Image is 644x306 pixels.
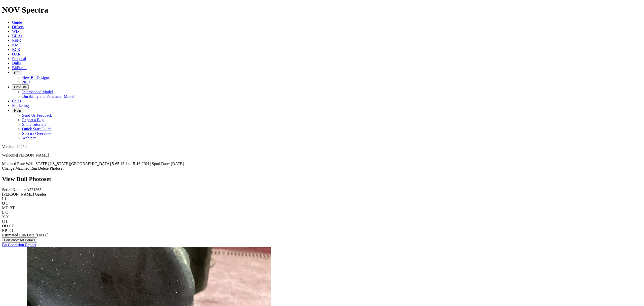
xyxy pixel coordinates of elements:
[12,103,29,108] a: Marketing
[12,99,21,103] a: Calcs
[12,34,22,38] a: BHAs
[9,224,14,228] span: CT
[2,233,34,237] label: Estimated Run Date
[12,70,22,75] button: FTT
[17,153,49,157] span: [PERSON_NAME]
[26,162,184,166] span: Well: STATE [US_STATE][GEOGRAPHIC_DATA] 5-65 13-14-15-16 2BH | Spud Date: [DATE]
[12,20,22,24] a: Guide
[12,52,21,56] a: OAR
[4,197,6,201] span: 1
[2,197,3,201] label: I
[22,136,36,140] a: Webinar
[10,206,15,210] span: BT
[12,84,29,90] button: OrbitLite
[35,233,49,237] span: [DATE]
[12,47,20,52] a: BCR
[2,153,642,158] p: Welcome
[6,219,7,224] span: I
[26,188,42,192] span: A321365
[22,80,30,84] a: NPD
[2,201,5,205] label: O
[12,43,19,47] a: KM
[14,71,20,75] span: FTT
[14,109,21,112] span: Help
[2,243,36,247] a: Bit Condition Report
[22,122,46,127] a: Short Tutorials
[2,162,25,166] span: Matched Run:
[2,176,642,182] h2: View Dull Photoset
[2,228,7,233] label: RP
[22,94,74,99] a: Durability and Parameter Model
[2,237,37,243] button: Edit Photoset Details
[2,192,642,197] div: [PERSON_NAME] Grades:
[2,166,37,170] a: Change Matched Run
[22,75,50,80] a: New Bit Designs
[2,210,4,215] label: L
[2,144,642,149] div: Version: 2025.2
[2,215,5,219] label: X
[2,206,9,210] label: MD
[2,224,8,228] label: OD
[14,85,27,89] span: OrbitLite
[2,5,642,15] h1: NOV Spectra
[22,131,51,136] a: Spectra Overview
[12,29,19,34] a: WD
[22,127,51,131] a: Quick Start Guide
[12,38,21,43] a: BitIQ
[12,66,27,70] a: BitPortal
[22,118,44,122] a: Report a Bug
[12,25,24,29] a: Offsets
[2,219,5,224] label: G
[38,166,64,170] a: Delete Photoset
[12,108,23,113] button: Help
[12,56,26,61] a: Proposal
[8,228,13,233] span: TD
[12,61,21,65] a: Dulls
[22,90,53,94] a: Interbedded Model
[6,201,8,205] span: 1
[6,215,9,219] span: X
[5,210,8,215] span: C
[2,188,26,192] label: Serial Number
[22,113,52,117] a: Send Us Feedback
